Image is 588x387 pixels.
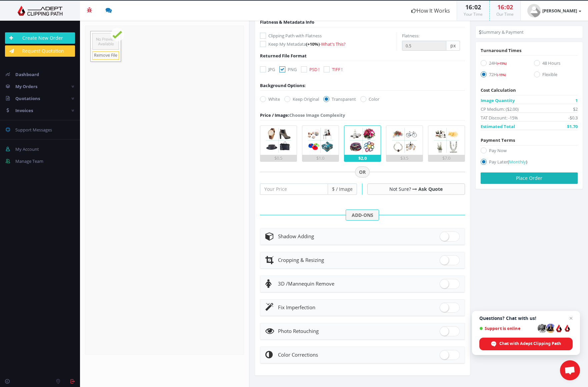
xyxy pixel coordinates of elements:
span: OR [355,166,370,178]
label: Pay Now [481,147,578,156]
span: Turnaround Times [481,47,521,53]
a: (+15%) [497,60,507,66]
span: Manage Team [15,158,43,164]
a: Request Quotation [5,45,75,57]
span: Invoices [15,107,33,113]
img: 4.png [390,126,419,155]
span: Cost Calculation [481,87,516,93]
span: 16 [465,3,472,11]
span: 02 [474,3,481,11]
a: (Monthly) [508,159,527,165]
span: PSD ! [309,66,319,72]
span: Flatness & Metadata Info [260,19,314,25]
span: Fix Imperfection [278,304,315,311]
div: Chat with Adept Clipping Path [479,338,573,350]
span: : [472,3,474,11]
span: Close chat [567,314,575,322]
span: : [504,3,506,11]
span: $2 [573,106,578,112]
span: Mannequin Remove [278,280,334,287]
img: 3.png [348,126,377,155]
img: 1.png [264,126,293,155]
span: (+15%) [497,61,507,66]
span: Chat with Adept Clipping Path [499,341,561,347]
label: Transparent [323,96,356,102]
label: Color [360,96,379,102]
label: Flexible [534,71,578,80]
span: TIFF ! [332,66,342,72]
button: Place Order [481,172,578,184]
span: Image Quantity [481,97,515,104]
label: JPG [260,66,275,73]
div: Background Options: [260,82,306,89]
label: 72H [481,71,524,80]
span: (-15%) [497,73,506,77]
label: White [260,96,280,102]
label: 24H [481,60,524,69]
span: Payment Terms [481,137,515,143]
span: 02 [506,3,513,11]
div: Open chat [560,360,580,380]
span: Price / Image: [260,112,289,118]
span: CP Medium: ($2.00) [481,106,519,112]
div: Choose Image Complexity [260,112,345,118]
img: Adept Graphics [5,6,75,16]
a: (-15%) [497,71,506,77]
span: -$0.3 [568,114,578,121]
a: Ask Quote [418,186,443,192]
span: Not Sure? [389,186,411,192]
small: Our Time [496,11,514,17]
span: Shadow Adding [278,233,314,240]
img: user_default.jpg [527,4,541,17]
span: Quotations [15,95,40,101]
span: $ / Image [328,183,357,195]
a: How It Works [405,1,457,21]
a: Create New Order [5,32,75,44]
li: Summary & Payment [479,29,524,35]
small: Your Time [464,11,483,17]
label: Pay Later [481,158,578,167]
span: Returned File Format [260,53,307,59]
div: $1.0 [302,155,339,161]
span: Questions? Chat with us! [479,316,573,321]
div: $3.5 [386,155,423,161]
span: Support Messages [15,127,52,133]
span: Estimated Total [481,123,515,130]
label: Keep Original [284,96,319,102]
span: Support is online [479,326,535,331]
label: 48 Hours [534,60,578,69]
img: 5.png [432,126,461,155]
span: px [446,41,460,51]
span: 16 [497,3,504,11]
a: What's This? [321,41,346,47]
span: $1.70 [567,123,578,130]
span: Color Corrections [278,351,318,358]
span: Photo Retouching [278,328,319,334]
a: [PERSON_NAME] [521,1,588,21]
input: Your Price [260,183,328,195]
span: My Account [15,146,39,152]
span: My Orders [15,83,37,89]
span: Cropping & Resizing [278,257,324,263]
div: $0.5 [260,155,297,161]
span: ADD-ONS [346,210,379,221]
span: Monthly [509,159,526,165]
strong: [PERSON_NAME] [542,8,577,14]
label: Clipping Path with Flatness [260,32,397,39]
label: PNG [279,66,297,73]
span: (+10%) [306,41,320,47]
div: $7.0 [428,155,465,161]
label: Flatness: [402,32,419,39]
span: TAT Discount: -15% [481,114,518,121]
a: Remove File [92,51,119,60]
span: Dashboard [15,71,39,77]
img: 2.png [306,126,335,155]
span: 3D / [278,280,288,287]
span: 1 [575,97,578,104]
div: $2.0 [344,155,381,161]
label: Keep My Metadata - [260,41,397,47]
